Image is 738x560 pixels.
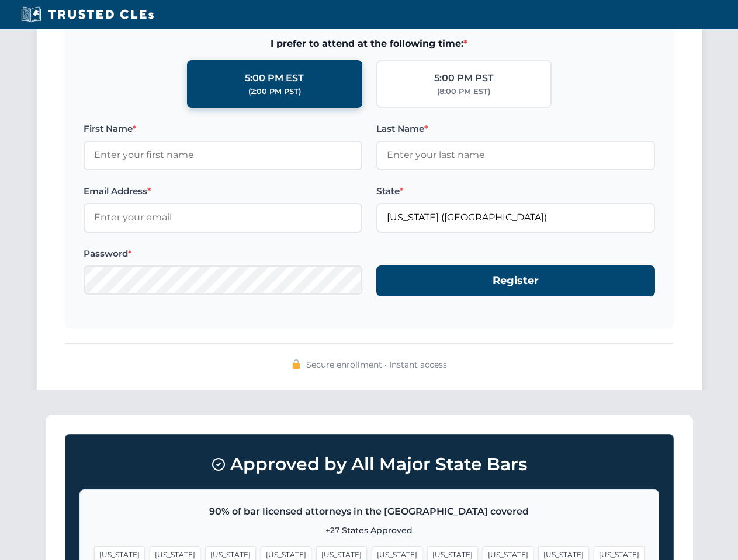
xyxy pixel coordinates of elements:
[245,71,304,86] div: 5:00 PM EST
[376,265,655,296] button: Register
[84,122,362,136] label: First Name
[84,36,655,51] span: I prefer to attend at the following time:
[84,184,362,198] label: Email Address
[18,6,157,23] img: Trusted CLEs
[376,122,655,136] label: Last Name
[292,359,301,369] img: 🔒
[306,358,447,371] span: Secure enrollment • Instant access
[437,86,490,97] div: (8:00 PM EST)
[84,247,362,261] label: Password
[376,203,655,232] input: Florida (FL)
[84,141,362,170] input: Enter your first name
[84,203,362,232] input: Enter your email
[376,184,655,198] label: State
[79,449,659,480] h3: Approved by All Major State Bars
[434,71,494,86] div: 5:00 PM PST
[376,141,655,170] input: Enter your last name
[94,504,645,519] p: 90% of bar licensed attorneys in the [GEOGRAPHIC_DATA] covered
[248,86,301,97] div: (2:00 PM PST)
[94,524,645,537] p: +27 States Approved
